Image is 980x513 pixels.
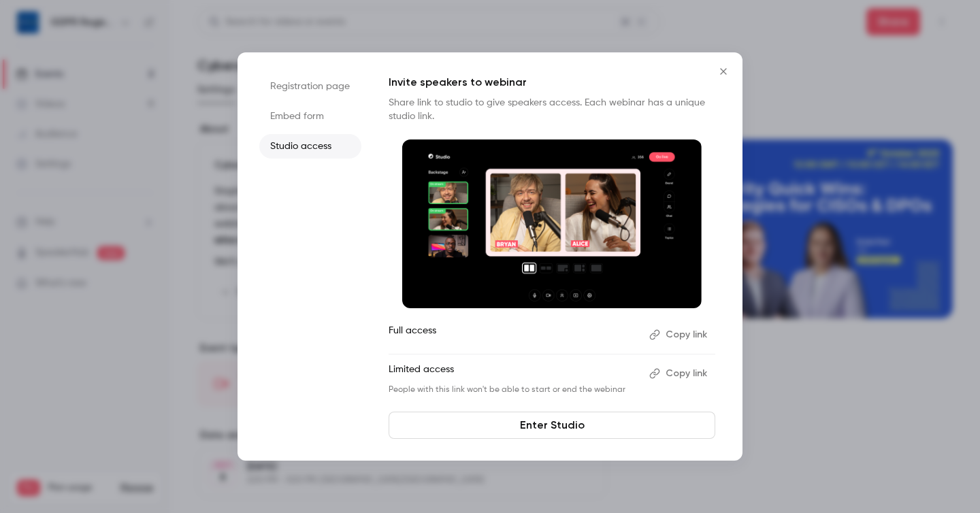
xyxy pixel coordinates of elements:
[644,324,715,346] button: Copy link
[710,58,737,85] button: Close
[259,134,361,159] li: Studio access
[389,96,715,123] p: Share link to studio to give speakers access. Each webinar has a unique studio link.
[389,412,715,439] a: Enter Studio
[389,324,638,346] p: Full access
[389,363,638,384] p: Limited access
[259,104,361,129] li: Embed form
[644,363,715,384] button: Copy link
[389,74,715,90] p: Invite speakers to webinar
[389,384,638,395] p: People with this link won't be able to start or end the webinar
[402,139,702,308] img: Invite speakers to webinar
[259,74,361,99] li: Registration page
